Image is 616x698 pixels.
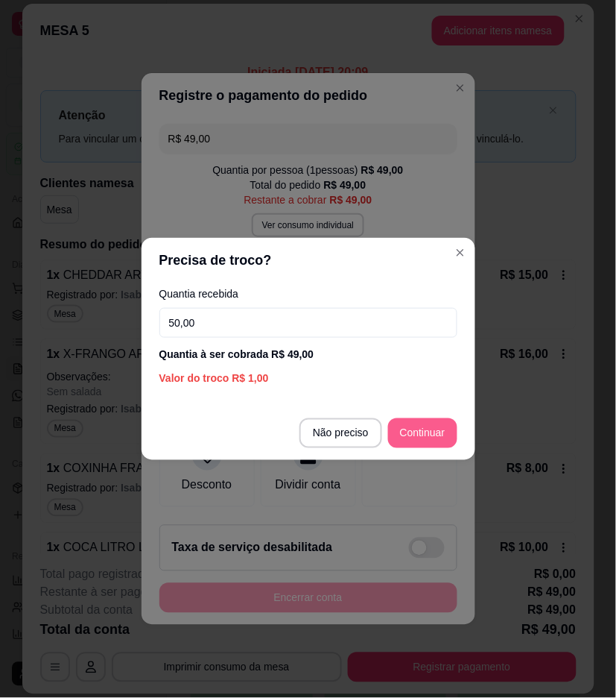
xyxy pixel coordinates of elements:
[159,347,457,362] div: Quantia à ser cobrada R$ 49,00
[448,241,472,265] button: Close
[142,238,475,283] header: Precisa de troco?
[159,371,457,386] div: Valor do troco R$ 1,00
[159,289,457,299] label: Quantia recebida
[299,418,382,448] button: Não preciso
[388,418,457,448] button: Continuar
